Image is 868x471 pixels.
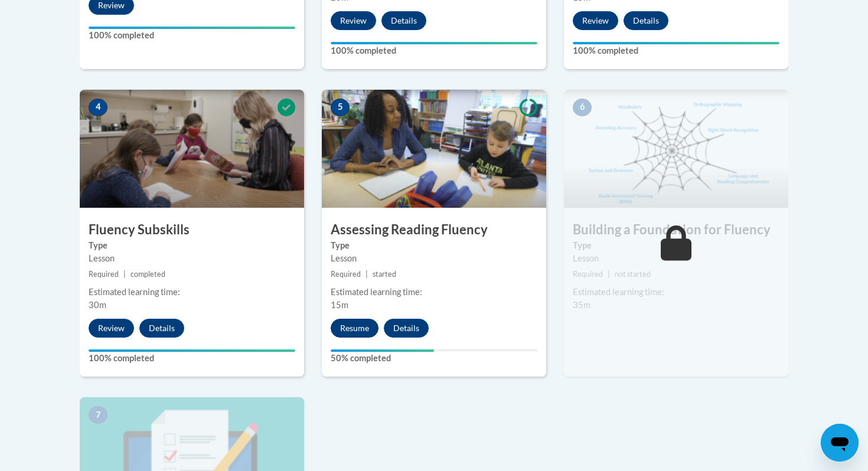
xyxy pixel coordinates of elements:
[331,239,537,252] label: Type
[89,319,134,338] button: Review
[573,270,603,279] span: Required
[80,90,304,208] img: Course Image
[573,252,779,265] div: Lesson
[821,424,859,462] iframe: Button to launch messaging window
[89,27,295,29] div: Your progress
[373,270,396,279] span: started
[89,99,107,116] span: 4
[366,270,368,279] span: |
[80,221,304,239] h3: Fluency Subskills
[123,270,126,279] span: |
[384,319,429,338] button: Details
[331,99,350,116] span: 5
[573,239,779,252] label: Type
[139,319,184,338] button: Details
[331,286,537,299] div: Estimated learning time:
[573,44,779,57] label: 100% completed
[573,286,779,299] div: Estimated learning time:
[89,29,295,42] label: 100% completed
[331,42,537,44] div: Your progress
[89,349,295,352] div: Your progress
[615,270,651,279] span: not started
[322,221,546,239] h3: Assessing Reading Fluency
[564,90,788,208] img: Course Image
[331,252,537,265] div: Lesson
[573,300,590,310] span: 35m
[564,221,788,239] h3: Building a Foundation for Fluency
[89,239,295,252] label: Type
[573,11,618,30] button: Review
[89,300,106,310] span: 30m
[624,11,668,30] button: Details
[331,352,537,365] label: 50% completed
[608,270,610,279] span: |
[331,300,348,310] span: 15m
[89,270,119,279] span: Required
[89,286,295,299] div: Estimated learning time:
[331,319,378,338] button: Resume
[130,270,165,279] span: completed
[331,349,434,352] div: Your progress
[573,42,779,44] div: Your progress
[89,406,107,424] span: 7
[89,252,295,265] div: Lesson
[331,11,376,30] button: Review
[331,44,537,57] label: 100% completed
[331,270,361,279] span: Required
[381,11,426,30] button: Details
[573,99,592,116] span: 6
[322,90,546,208] img: Course Image
[89,352,295,365] label: 100% completed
